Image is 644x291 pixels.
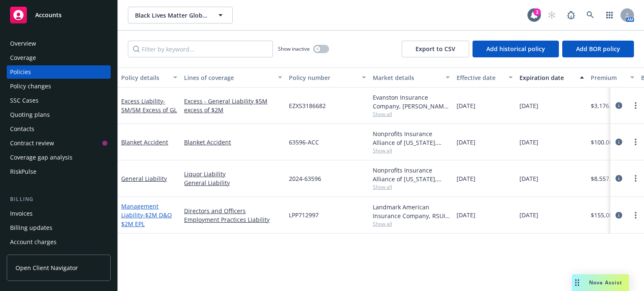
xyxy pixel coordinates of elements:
[473,41,559,57] button: Add historical policy
[184,178,282,187] a: General Liability
[7,37,111,50] a: Overview
[373,73,441,82] div: Market details
[562,41,634,57] button: Add BOR policy
[10,65,31,79] div: Policies
[457,211,475,219] span: [DATE]
[7,51,111,64] a: Coverage
[10,136,54,150] div: Contract review
[453,67,516,88] button: Effective date
[373,111,450,118] span: Show all
[631,173,641,183] a: more
[614,173,624,183] a: circleInformation
[486,45,545,53] span: Add historical policy
[289,174,321,183] span: 2024-63596
[121,97,177,114] a: Excess Liability
[7,65,111,79] a: Policies
[10,221,52,234] div: Billing updates
[572,274,582,291] div: Drag to move
[519,174,538,183] span: [DATE]
[7,195,111,203] div: Billing
[631,100,641,111] a: more
[519,73,575,82] div: Expiration date
[373,203,450,220] div: Landmark American Insurance Company, RSUI Group, RT Specialty Insurance Services, LLC (RSG Specia...
[181,67,286,88] button: Lines of coverage
[10,165,36,178] div: RiskPulse
[7,151,111,164] a: Coverage gap analysis
[7,207,111,220] a: Invoices
[457,138,475,147] span: [DATE]
[184,215,282,224] a: Employment Practices Liability
[457,101,475,110] span: [DATE]
[591,138,613,147] span: $100.00
[10,151,73,164] div: Coverage gap analysis
[519,101,538,110] span: [DATE]
[10,235,57,249] div: Account charges
[7,108,111,121] a: Quoting plans
[184,138,282,147] a: Blanket Accident
[121,175,167,183] a: General Liability
[128,41,273,57] input: Filter by keyword...
[587,67,638,88] button: Premium
[614,100,624,111] a: circleInformation
[10,80,51,93] div: Policy changes
[7,94,111,107] a: SSC Cases
[7,165,111,178] a: RiskPulse
[286,67,369,88] button: Policy number
[614,210,624,220] a: circleInformation
[591,211,624,219] span: $155,000.00
[373,147,450,154] span: Show all
[184,73,273,82] div: Lines of coverage
[563,7,579,23] a: Report a Bug
[373,166,450,183] div: Nonprofits Insurance Alliance of [US_STATE], Inc., Nonprofits Insurance Alliance of [US_STATE], I...
[402,41,469,57] button: Export to CSV
[289,138,319,147] span: 63596-ACC
[10,51,36,64] div: Coverage
[121,138,168,146] a: Blanket Accident
[519,211,538,219] span: [DATE]
[121,202,172,228] a: Management Liability
[519,138,538,147] span: [DATE]
[516,67,587,88] button: Expiration date
[7,122,111,136] a: Contacts
[121,211,172,228] span: - $2M D&O $2M EPL
[373,93,450,111] div: Evanston Insurance Company, [PERSON_NAME] Insurance, Amwins
[614,137,624,147] a: circleInformation
[373,183,450,191] span: Show all
[289,211,319,219] span: LPP712997
[576,45,620,53] span: Add BOR policy
[184,206,282,215] a: Directors and Officers
[631,210,641,220] a: more
[10,108,50,121] div: Quoting plans
[589,279,622,286] span: Nova Assist
[7,235,111,249] a: Account charges
[289,73,357,82] div: Policy number
[10,207,33,220] div: Invoices
[591,73,625,82] div: Premium
[373,220,450,227] span: Show all
[369,67,453,88] button: Market details
[572,274,629,291] button: Nova Assist
[591,174,618,183] span: $8,557.00
[582,7,599,23] a: Search
[278,45,310,52] span: Show inactive
[289,101,326,110] span: EZXS3186682
[591,101,618,110] span: $3,176.00
[601,7,618,23] a: Switch app
[135,11,208,20] span: Black Lives Matter Global Network Foundation, Inc
[184,170,282,178] a: Liquor Liability
[7,221,111,234] a: Billing updates
[457,73,504,82] div: Effective date
[631,137,641,147] a: more
[415,45,455,53] span: Export to CSV
[10,37,36,50] div: Overview
[533,8,541,16] div: 3
[121,73,168,82] div: Policy details
[7,3,111,27] a: Accounts
[10,122,34,136] div: Contacts
[543,7,560,23] a: Start snowing
[7,136,111,150] a: Contract review
[373,129,450,147] div: Nonprofits Insurance Alliance of [US_STATE], Inc., Nonprofits Insurance Alliance of [US_STATE], I...
[184,97,282,114] a: Excess - General Liability $5M excess of $2M
[118,67,181,88] button: Policy details
[128,7,233,23] button: Black Lives Matter Global Network Foundation, Inc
